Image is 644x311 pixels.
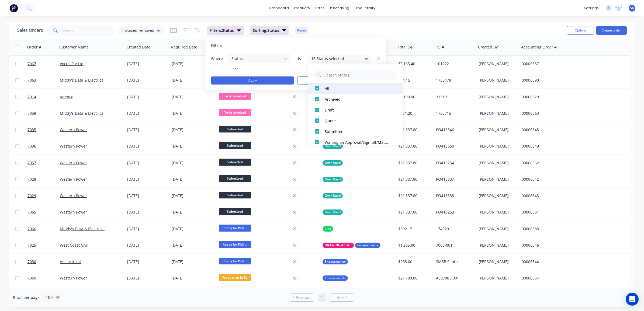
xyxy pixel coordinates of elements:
[398,160,430,166] div: $21,337.80
[27,127,36,132] span: 7035
[172,193,214,198] div: [DATE]
[219,142,251,149] span: Submitted
[398,144,430,149] div: $21,337.80
[336,295,345,300] span: Next
[13,295,40,300] span: Rows per page
[522,209,581,215] div: 00006361
[60,209,87,215] a: Western Power
[294,56,305,61] span: is
[172,243,214,248] div: [DATE]
[219,109,251,116] span: To be invoiced
[398,193,430,198] div: $21,337.80
[323,275,348,281] button: Encasements
[521,44,557,50] div: Accounting Order #
[27,209,36,215] span: 7055
[127,111,167,116] div: [DATE]
[63,25,115,36] input: Search...
[27,155,60,171] a: 7057
[27,44,41,50] div: Order #
[210,28,234,33] span: Filters: Status
[479,193,515,198] div: [PERSON_NAME]
[27,193,36,198] span: 7029
[522,275,581,281] div: 00006364
[27,56,60,72] a: 7067
[522,193,581,198] div: 00006343
[479,209,515,215] div: [PERSON_NAME]
[172,177,214,182] div: [DATE]
[60,160,87,165] a: Western Power
[318,293,326,302] a: Page 1 is your current page
[172,275,214,281] div: [DATE]
[479,111,515,116] div: [PERSON_NAME]
[27,105,60,121] a: 7058
[522,61,581,67] div: 00006387
[219,159,251,165] span: Submitted
[211,56,227,61] span: Where
[27,287,60,303] a: 7001
[60,144,87,149] a: Western Power
[60,78,105,83] a: Middy's Data & Electrical
[398,226,430,232] div: $392.15
[313,4,327,12] div: sales
[479,78,515,83] div: [PERSON_NAME]
[27,138,60,154] a: 7036
[172,259,214,264] div: [DATE]
[207,26,244,35] button: Filters:Status
[436,243,472,248] div: 7008-001
[219,274,251,281] span: Production in P...
[479,160,515,166] div: [PERSON_NAME]
[27,171,60,187] a: 7028
[27,254,60,270] a: 7030
[308,126,403,137] button: Submitted
[626,293,639,306] div: Open Intercom Messenger
[522,127,581,132] div: 00006348
[398,209,430,215] div: $21,337.80
[522,78,581,83] div: 00006390
[436,193,472,198] div: PO415338
[324,69,394,80] input: Search Status...
[60,193,87,198] a: Western Power
[127,61,167,67] div: [DATE]
[436,209,472,215] div: PO416253
[127,94,167,100] div: [DATE]
[479,275,515,281] div: [PERSON_NAME]
[436,259,472,264] div: SMSB Plinth
[27,275,36,281] span: 7060
[127,160,167,166] div: [DATE]
[253,28,279,33] span: Sorting: Status
[323,160,343,166] button: Over Road
[27,177,36,182] span: 7028
[398,127,430,132] div: $21,337.80
[219,175,251,182] span: Submitted
[436,177,472,182] div: PO415337
[17,28,43,33] h1: Sales Orders
[479,127,515,132] div: [PERSON_NAME]
[219,93,251,99] span: To be invoiced
[436,61,472,67] div: 101222
[127,275,167,281] div: [DATE]
[60,243,88,248] a: West Coast Civil
[436,160,472,166] div: PO416254
[522,94,581,100] div: 00006329
[308,104,403,115] button: Draft
[522,111,581,116] div: 00006363
[27,237,60,253] a: 7025
[398,44,412,50] div: Total ($)
[27,144,36,149] span: 7036
[330,295,354,300] a: Next page
[127,144,167,149] div: [DATE]
[398,78,430,83] div: $84.15
[266,4,292,12] a: dashboard
[325,85,389,91] div: All
[219,241,251,248] span: Ready for Pick ...
[172,226,214,232] div: [DATE]
[228,67,291,71] button: add
[522,177,581,182] div: 00006342
[479,226,515,232] div: [PERSON_NAME]
[172,209,214,215] div: [DATE]
[127,209,167,215] div: [DATE]
[219,192,251,198] span: Submitted
[479,94,515,100] div: [PERSON_NAME]
[325,275,346,281] span: Encasements
[27,89,60,105] a: 7014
